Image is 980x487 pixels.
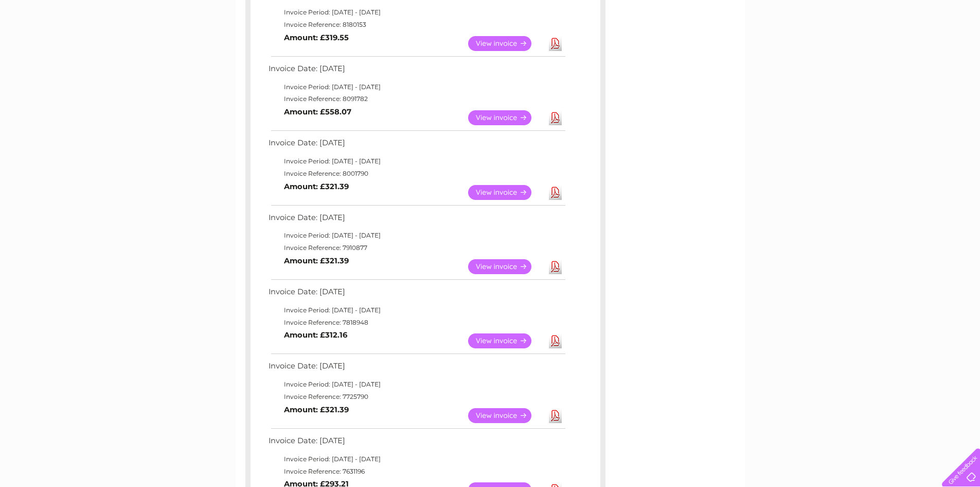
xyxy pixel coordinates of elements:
[284,107,351,116] b: Amount: £558.07
[549,259,562,274] a: Download
[266,304,567,316] td: Invoice Period: [DATE] - [DATE]
[799,44,818,52] a: Water
[549,185,562,200] a: Download
[825,44,847,52] a: Energy
[266,81,567,93] td: Invoice Period: [DATE] - [DATE]
[853,44,884,52] a: Telecoms
[468,110,544,125] a: View
[468,408,544,423] a: View
[34,27,87,58] img: logo.png
[284,256,349,265] b: Amount: £321.39
[284,405,349,414] b: Amount: £321.39
[266,453,567,465] td: Invoice Period: [DATE] - [DATE]
[468,36,544,51] a: View
[890,44,905,52] a: Blog
[266,6,567,19] td: Invoice Period: [DATE] - [DATE]
[284,330,347,340] b: Amount: £312.16
[266,285,567,304] td: Invoice Date: [DATE]
[549,36,562,51] a: Download
[786,5,857,18] a: 0333 014 3131
[266,434,567,453] td: Invoice Date: [DATE]
[284,182,349,191] b: Amount: £321.39
[266,62,567,81] td: Invoice Date: [DATE]
[266,167,567,180] td: Invoice Reference: 8001790
[247,6,734,50] div: Clear Business is a trading name of Verastar Limited (registered in [GEOGRAPHIC_DATA] No. 3667643...
[912,44,937,52] a: Contact
[266,359,567,378] td: Invoice Date: [DATE]
[266,242,567,254] td: Invoice Reference: 7910877
[468,333,544,348] a: View
[946,44,970,52] a: Log out
[266,136,567,155] td: Invoice Date: [DATE]
[468,185,544,200] a: View
[266,211,567,230] td: Invoice Date: [DATE]
[549,333,562,348] a: Download
[468,259,544,274] a: View
[266,316,567,329] td: Invoice Reference: 7818948
[266,19,567,31] td: Invoice Reference: 8180153
[549,110,562,125] a: Download
[266,93,567,105] td: Invoice Reference: 8091782
[266,465,567,478] td: Invoice Reference: 7631196
[284,33,349,42] b: Amount: £319.55
[266,155,567,167] td: Invoice Period: [DATE] - [DATE]
[266,229,567,242] td: Invoice Period: [DATE] - [DATE]
[266,378,567,391] td: Invoice Period: [DATE] - [DATE]
[549,408,562,423] a: Download
[266,391,567,403] td: Invoice Reference: 7725790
